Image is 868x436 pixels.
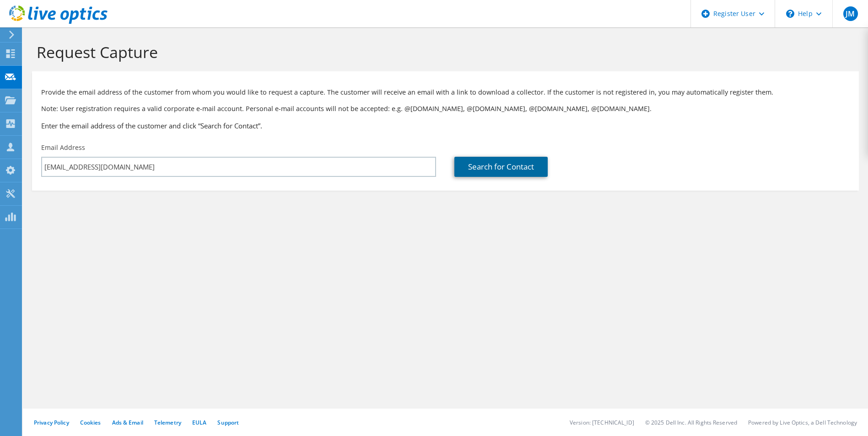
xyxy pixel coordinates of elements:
span: JM [843,6,858,21]
li: Version: [TECHNICAL_ID] [570,419,634,426]
li: © 2025 Dell Inc. All Rights Reserved [645,419,737,426]
a: Support [217,419,239,426]
a: Ads & Email [112,419,143,426]
h1: Request Capture [37,43,850,62]
a: EULA [192,419,206,426]
label: Email Address [41,143,85,152]
li: Powered by Live Optics, a Dell Technology [748,419,857,426]
p: Note: User registration requires a valid corporate e-mail account. Personal e-mail accounts will ... [41,104,850,114]
h3: Enter the email address of the customer and click “Search for Contact”. [41,121,850,131]
p: Provide the email address of the customer from whom you would like to request a capture. The cust... [41,87,850,97]
a: Telemetry [154,419,181,426]
a: Search for Contact [454,157,548,177]
svg: \n [786,10,794,18]
a: Privacy Policy [34,419,69,426]
a: Cookies [80,419,101,426]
